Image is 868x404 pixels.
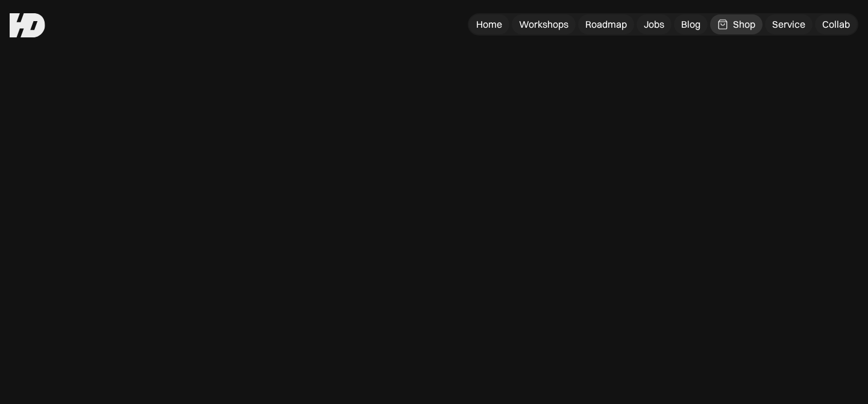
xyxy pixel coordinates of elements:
a: Shop [710,14,763,34]
a: Blog [674,14,708,34]
a: Home [469,14,509,34]
a: Workshops [512,14,576,34]
a: Service [765,14,813,34]
a: Collab [815,14,857,34]
div: Shop [733,18,755,31]
div: Blog [681,18,700,31]
div: Collab [822,18,850,31]
div: Jobs [644,18,664,31]
a: Jobs [637,14,671,34]
div: Workshops [519,18,568,31]
div: Service [772,18,805,31]
a: Roadmap [578,14,634,34]
div: Roadmap [585,18,627,31]
div: Home [476,18,502,31]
